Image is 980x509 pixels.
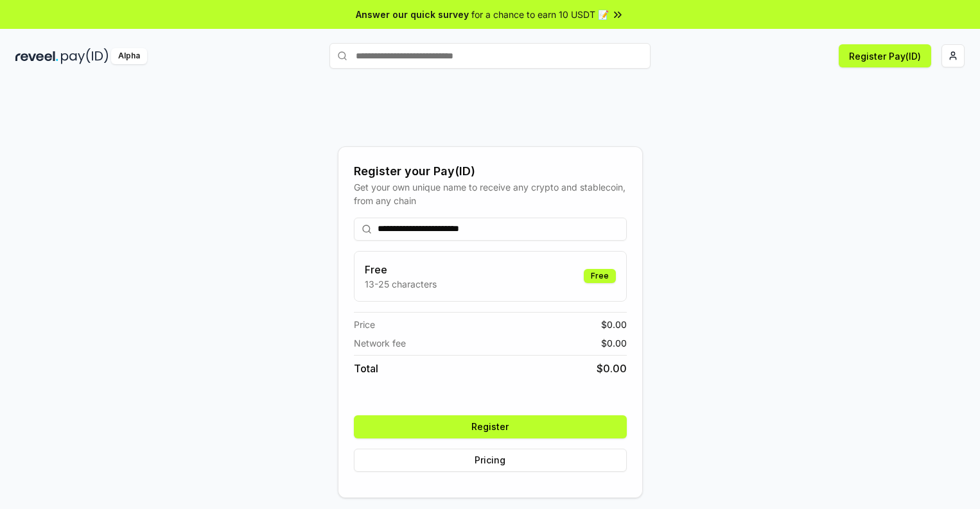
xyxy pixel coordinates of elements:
[354,336,406,350] span: Network fee
[365,262,437,277] h3: Free
[839,44,931,67] button: Register Pay(ID)
[354,318,375,331] span: Price
[354,180,627,207] div: Get your own unique name to receive any crypto and stablecoin, from any chain
[584,269,616,283] div: Free
[354,449,627,472] button: Pricing
[601,336,627,350] span: $ 0.00
[354,415,627,438] button: Register
[601,318,627,331] span: $ 0.00
[111,48,147,64] div: Alpha
[354,162,627,180] div: Register your Pay(ID)
[471,8,609,21] span: for a chance to earn 10 USDT 📝
[15,48,58,64] img: reveel_dark
[597,361,627,376] span: $ 0.00
[356,8,469,21] span: Answer our quick survey
[61,48,109,64] img: pay_id
[354,361,378,376] span: Total
[365,277,437,291] p: 13-25 characters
